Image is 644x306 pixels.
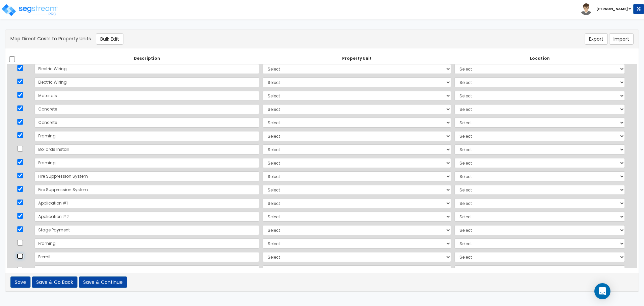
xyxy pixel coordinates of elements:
b: [PERSON_NAME] [596,6,628,11]
button: Save & Continue [79,276,127,288]
button: Import [609,33,634,45]
button: Export [585,33,608,45]
button: Bulk Edit [96,33,123,45]
th: Location [453,53,627,64]
img: avatar.png [580,3,592,15]
button: Save & Go Back [32,276,77,288]
button: Save [10,276,31,288]
div: Map Direct Costs to Property Units [5,33,428,45]
th: Property Unit [261,53,453,64]
img: logo_pro_r.png [1,3,58,17]
th: Description [33,53,261,64]
div: Open Intercom Messenger [594,283,610,299]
